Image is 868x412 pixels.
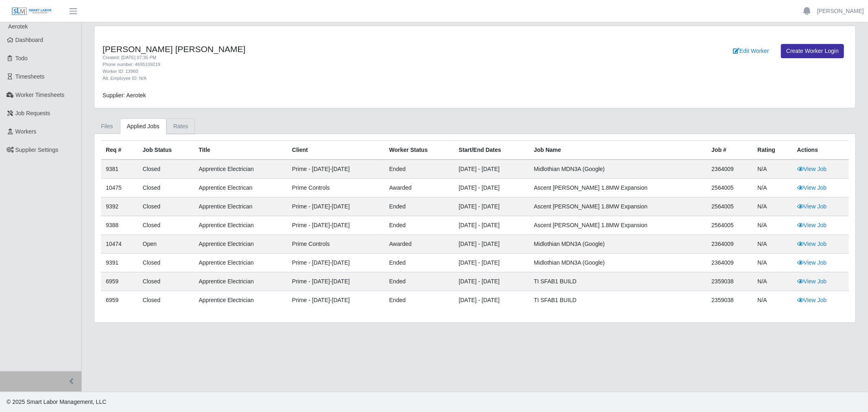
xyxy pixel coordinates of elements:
[454,235,529,254] td: [DATE] - [DATE]
[753,216,792,235] td: N/A
[454,197,529,216] td: [DATE] - [DATE]
[384,254,454,272] td: ended
[138,179,194,197] td: Closed
[287,254,385,272] td: Prime - [DATE]-[DATE]
[166,118,195,134] a: Rates
[8,23,28,30] span: Aerotek
[753,160,792,179] td: N/A
[817,7,864,15] a: [PERSON_NAME]
[384,272,454,291] td: ended
[529,254,707,272] td: Midlothian MDN3A (Google)
[194,291,287,310] td: Apprentice Electrician
[728,44,774,58] a: Edit Worker
[15,92,64,98] span: Worker Timesheets
[529,160,707,179] td: Midlothian MDN3A (Google)
[194,179,287,197] td: Apprentice Electrican
[15,147,59,153] span: Supplier Settings
[797,241,827,247] a: View Job
[194,141,287,160] th: Title
[454,160,529,179] td: [DATE] - [DATE]
[797,297,827,303] a: View Job
[101,179,138,197] td: 10475
[529,216,707,235] td: Ascent [PERSON_NAME] 1.8MW Expansion
[707,272,753,291] td: 2359038
[287,216,385,235] td: Prime - [DATE]-[DATE]
[11,7,52,16] img: SLM Logo
[103,61,532,68] div: Phone number: 4695109219
[138,235,194,254] td: Open
[707,235,753,254] td: 2364009
[529,141,707,160] th: Job Name
[797,184,827,191] a: View Job
[194,254,287,272] td: Apprentice Electrician
[103,92,146,99] span: Supplier: Aerotek
[15,55,28,61] span: Todo
[287,141,385,160] th: Client
[101,254,138,272] td: 9391
[138,141,194,160] th: Job Status
[384,235,454,254] td: awarded
[384,216,454,235] td: ended
[753,235,792,254] td: N/A
[15,128,37,135] span: Workers
[707,141,753,160] th: Job #
[138,216,194,235] td: Closed
[103,44,532,54] h4: [PERSON_NAME] [PERSON_NAME]
[101,197,138,216] td: 9392
[753,254,792,272] td: N/A
[797,259,827,266] a: View Job
[101,216,138,235] td: 9388
[384,179,454,197] td: awarded
[384,141,454,160] th: Worker Status
[384,197,454,216] td: ended
[529,197,707,216] td: Ascent [PERSON_NAME] 1.8MW Expansion
[753,272,792,291] td: N/A
[753,291,792,310] td: N/A
[781,44,844,58] a: Create Worker Login
[529,179,707,197] td: Ascent [PERSON_NAME] 1.8MW Expansion
[194,216,287,235] td: Apprentice Electrician
[101,160,138,179] td: 9381
[529,272,707,291] td: TI SFAB1 BUILD
[753,179,792,197] td: N/A
[707,291,753,310] td: 2359038
[194,197,287,216] td: Apprentice Electrican
[138,254,194,272] td: Closed
[287,179,385,197] td: Prime Controls
[101,141,138,160] th: Req #
[194,272,287,291] td: Apprentice Electrician
[287,197,385,216] td: Prime - [DATE]-[DATE]
[101,291,138,310] td: 6959
[194,160,287,179] td: Apprentice Electrician
[753,141,792,160] th: Rating
[101,235,138,254] td: 10474
[454,141,529,160] th: Start/End Dates
[707,197,753,216] td: 2564005
[138,197,194,216] td: Closed
[384,160,454,179] td: ended
[792,141,849,160] th: Actions
[103,68,532,75] div: Worker ID: 13960
[707,160,753,179] td: 2364009
[797,203,827,210] a: View Job
[287,235,385,254] td: Prime Controls
[138,160,194,179] td: Closed
[797,278,827,285] a: View Job
[454,179,529,197] td: [DATE] - [DATE]
[15,73,45,80] span: Timesheets
[707,216,753,235] td: 2564005
[103,54,532,61] div: Created: [DATE] 07:35 PM
[454,216,529,235] td: [DATE] - [DATE]
[529,235,707,254] td: Midlothian MDN3A (Google)
[287,291,385,310] td: Prime - [DATE]-[DATE]
[707,179,753,197] td: 2564005
[454,254,529,272] td: [DATE] - [DATE]
[138,291,194,310] td: Closed
[15,37,44,43] span: Dashboard
[797,222,827,228] a: View Job
[454,272,529,291] td: [DATE] - [DATE]
[94,118,120,134] a: Files
[287,272,385,291] td: Prime - [DATE]-[DATE]
[103,75,532,82] div: Alt. Employee ID: N/A
[120,118,166,134] a: Applied Jobs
